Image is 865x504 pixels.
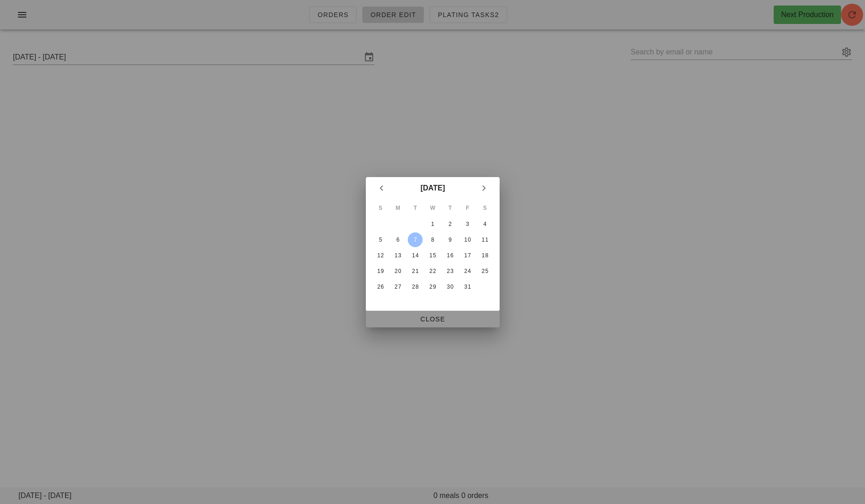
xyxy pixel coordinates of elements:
[389,200,406,216] th: M
[425,284,440,290] div: 29
[408,248,423,263] button: 14
[460,252,475,259] div: 17
[425,217,440,231] button: 1
[442,264,457,279] button: 23
[390,232,405,247] button: 6
[442,217,457,231] button: 2
[390,284,405,290] div: 27
[477,264,492,279] button: 25
[408,232,423,247] button: 7
[373,284,388,290] div: 26
[442,268,457,274] div: 23
[407,200,424,216] th: T
[425,279,440,294] button: 29
[442,221,457,227] div: 2
[442,252,457,259] div: 16
[460,237,475,243] div: 10
[366,311,500,327] button: Close
[442,237,457,243] div: 9
[459,200,476,216] th: F
[460,264,475,279] button: 24
[477,221,492,227] div: 4
[477,200,493,216] th: S
[373,180,390,196] button: Previous month
[373,248,388,263] button: 12
[442,284,457,290] div: 30
[425,252,440,259] div: 15
[373,237,388,243] div: 5
[390,252,405,259] div: 13
[373,264,388,279] button: 19
[373,315,492,323] span: Close
[372,200,389,216] th: S
[442,248,457,263] button: 16
[373,232,388,247] button: 5
[442,232,457,247] button: 9
[390,237,405,243] div: 6
[476,180,492,196] button: Next month
[477,232,492,247] button: 11
[460,217,475,231] button: 3
[460,279,475,294] button: 31
[425,248,440,263] button: 15
[408,264,423,279] button: 21
[477,237,492,243] div: 11
[442,279,457,294] button: 30
[460,221,475,227] div: 3
[425,268,440,274] div: 22
[460,248,475,263] button: 17
[477,252,492,259] div: 18
[390,268,405,274] div: 20
[390,264,405,279] button: 20
[425,232,440,247] button: 8
[477,248,492,263] button: 18
[477,217,492,231] button: 4
[408,284,423,290] div: 28
[425,221,440,227] div: 1
[424,200,441,216] th: W
[390,279,405,294] button: 27
[477,268,492,274] div: 25
[390,248,405,263] button: 13
[408,237,423,243] div: 7
[373,252,388,259] div: 12
[460,268,475,274] div: 24
[408,268,423,274] div: 21
[417,179,448,197] button: [DATE]
[441,200,458,216] th: T
[460,232,475,247] button: 10
[408,279,423,294] button: 28
[373,279,388,294] button: 26
[425,237,440,243] div: 8
[373,268,388,274] div: 19
[408,252,423,259] div: 14
[425,264,440,279] button: 22
[460,284,475,290] div: 31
